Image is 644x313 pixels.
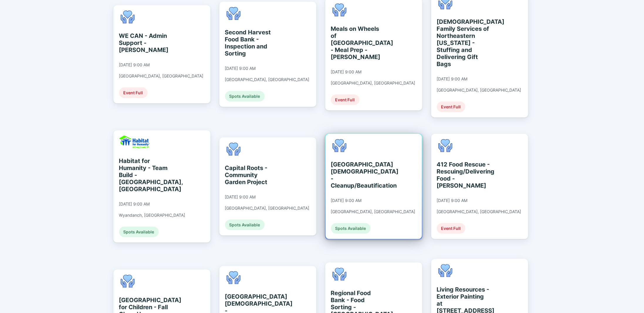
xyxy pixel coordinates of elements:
[119,227,159,237] div: Spots Available
[119,157,173,193] div: Habitat for Humanity - Team Build - [GEOGRAPHIC_DATA], [GEOGRAPHIC_DATA]
[119,73,204,79] div: [GEOGRAPHIC_DATA], [GEOGRAPHIC_DATA]
[437,87,521,93] div: [GEOGRAPHIC_DATA], [GEOGRAPHIC_DATA]
[437,161,491,189] div: 412 Food Rescue - Rescuing/Delivering Food - [PERSON_NAME]
[331,198,362,203] div: [DATE] 9:00 AM
[331,80,415,86] div: [GEOGRAPHIC_DATA], [GEOGRAPHIC_DATA]
[331,209,415,214] div: [GEOGRAPHIC_DATA], [GEOGRAPHIC_DATA]
[225,66,256,71] div: [DATE] 9:00 AM
[437,209,521,214] div: [GEOGRAPHIC_DATA], [GEOGRAPHIC_DATA]
[225,77,310,82] div: [GEOGRAPHIC_DATA], [GEOGRAPHIC_DATA]
[119,62,150,68] div: [DATE] 9:00 AM
[331,161,385,189] div: [GEOGRAPHIC_DATA][DEMOGRAPHIC_DATA] - Cleanup/Beautification
[331,95,359,105] div: Event Full
[437,102,465,112] div: Event Full
[437,223,465,234] div: Event Full
[225,220,265,230] div: Spots Available
[331,25,385,60] div: Meals on Wheels of [GEOGRAPHIC_DATA] - Meal Prep - [PERSON_NAME]
[437,18,491,68] div: [DEMOGRAPHIC_DATA] Family Services of Northeastern [US_STATE] - Stuffing and Delivering Gift Bags
[225,91,265,102] div: Spots Available
[119,201,150,207] div: [DATE] 9:00 AM
[119,87,148,98] div: Event Full
[119,213,185,218] div: Wyandanch, [GEOGRAPHIC_DATA]
[437,198,468,203] div: [DATE] 9:00 AM
[119,32,173,53] div: WE CAN - Admin Support - [PERSON_NAME]
[331,223,371,234] div: Spots Available
[225,194,256,200] div: [DATE] 9:00 AM
[331,69,362,75] div: [DATE] 9:00 AM
[225,206,310,211] div: [GEOGRAPHIC_DATA], [GEOGRAPHIC_DATA]
[225,29,279,57] div: Second Harvest Food Bank - Inspection and Sorting
[437,76,468,82] div: [DATE] 9:00 AM
[225,164,279,186] div: Capital Roots - Community Garden Project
